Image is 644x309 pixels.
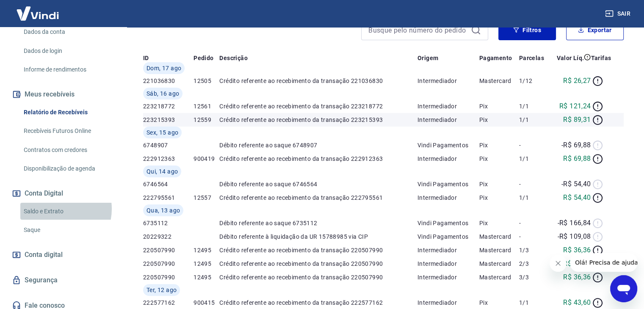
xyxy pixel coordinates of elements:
p: Débito referente ao saque 6748907 [219,141,417,149]
p: Vindi Pagamentos [417,219,479,227]
span: Qua, 13 ago [146,206,180,215]
p: 1/1 [519,298,550,307]
a: Segurança [10,271,116,290]
span: Dom, 17 ago [146,64,181,72]
p: Crédito referente ao recebimento da transação 223215393 [219,116,417,124]
p: Intermediador [417,102,479,110]
iframe: Mensagem da empresa [570,253,637,272]
p: 12495 [193,273,219,281]
p: Intermediador [417,246,479,254]
p: 12561 [193,102,219,110]
p: Mastercard [479,232,519,241]
a: Saque [20,221,116,239]
p: 900415 [193,298,219,307]
button: Sair [603,6,634,22]
p: R$ 121,24 [559,101,591,111]
iframe: Botão para abrir a janela de mensagens [610,275,637,302]
p: Intermediador [417,273,479,281]
p: 223218772 [143,102,193,110]
img: Vindi [10,0,65,26]
a: Saldo e Extrato [20,203,116,220]
a: Contratos com credores [20,141,116,159]
p: -R$ 166,84 [557,218,591,228]
p: Crédito referente ao recebimento da transação 222912363 [219,154,417,163]
p: ID [143,54,149,62]
a: Dados de login [20,42,116,60]
p: Vindi Pagamentos [417,180,479,188]
p: Pix [479,219,519,227]
p: Crédito referente ao recebimento da transação 220507990 [219,273,417,281]
p: 1/1 [519,193,550,202]
a: Dados da conta [20,23,116,41]
p: 2/3 [519,259,550,268]
p: Intermediador [417,154,479,163]
p: 1/1 [519,154,550,163]
p: 1/1 [519,102,550,110]
a: Disponibilização de agenda [20,160,116,177]
p: Origem [417,54,438,62]
span: Sáb, 16 ago [146,89,179,98]
p: - [519,141,550,149]
iframe: Fechar mensagem [550,255,567,272]
p: Débito referente ao saque 6735112 [219,219,417,227]
a: Informe de rendimentos [20,61,116,78]
p: Crédito referente ao recebimento da transação 221036830 [219,77,417,85]
p: R$ 26,27 [563,76,591,86]
p: 222577162 [143,298,193,307]
p: R$ 43,60 [563,298,591,308]
p: 12495 [193,246,219,254]
input: Busque pelo número do pedido [368,24,467,36]
p: Intermediador [417,77,479,85]
p: -R$ 69,88 [561,140,591,150]
p: R$ 89,31 [563,115,591,125]
p: Crédito referente ao recebimento da transação 220507990 [219,246,417,254]
p: Pix [479,102,519,110]
p: Pix [479,116,519,124]
p: 1/3 [519,246,550,254]
span: Qui, 14 ago [146,167,178,176]
button: Filtros [498,20,556,40]
p: Parcelas [519,54,544,62]
p: Mastercard [479,273,519,281]
a: Recebíveis Futuros Online [20,122,116,140]
p: Intermediador [417,259,479,268]
p: Pix [479,141,519,149]
p: Crédito referente ao recebimento da transação 223218772 [219,102,417,110]
button: Conta Digital [10,184,116,203]
p: 220507990 [143,246,193,254]
p: 6746564 [143,180,193,188]
p: 12559 [193,116,219,124]
p: Mastercard [479,246,519,254]
p: 222795561 [143,193,193,202]
p: 1/1 [519,116,550,124]
p: 6748907 [143,141,193,149]
p: R$ 54,40 [563,193,591,203]
p: 3/3 [519,273,550,281]
p: Pagamento [479,54,512,62]
p: -R$ 54,40 [561,179,591,189]
p: Pix [479,298,519,307]
p: Descrição [219,54,248,62]
p: 222912363 [143,154,193,163]
p: Intermediador [417,116,479,124]
p: Débito referente ao saque 6746564 [219,180,417,188]
p: Valor Líq. [556,54,584,62]
p: Crédito referente ao recebimento da transação 222795561 [219,193,417,202]
p: Débito referente à liquidação da UR 15788985 via CIP [219,232,417,241]
p: 12505 [193,77,219,85]
p: Pix [479,154,519,163]
p: 6735112 [143,219,193,227]
p: 1/12 [519,77,550,85]
p: 223215393 [143,116,193,124]
span: Sex, 15 ago [146,128,178,137]
p: Mastercard [479,259,519,268]
p: 220507990 [143,273,193,281]
p: 20229322 [143,232,193,241]
p: -R$ 109,08 [557,232,591,242]
a: Conta digital [10,246,116,264]
button: Meus recebíveis [10,85,116,104]
p: Intermediador [417,298,479,307]
p: Tarifas [591,54,611,62]
p: - [519,219,550,227]
p: Vindi Pagamentos [417,232,479,241]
